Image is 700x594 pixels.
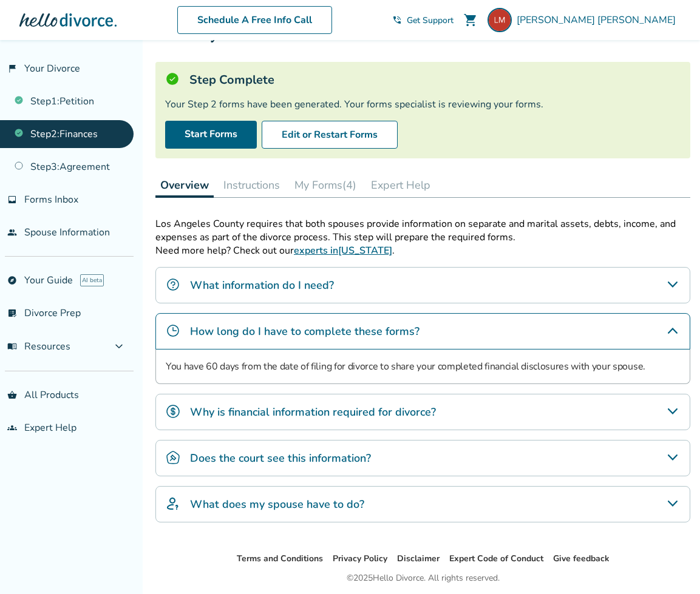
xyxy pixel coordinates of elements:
span: shopping_basket [7,390,17,400]
p: Los Angeles County requires that both spouses provide information on separate and marital assets,... [155,217,690,244]
span: groups [7,423,17,433]
span: AI beta [80,274,104,286]
button: Overview [155,173,214,198]
a: phone_in_talkGet Support [392,15,454,26]
button: My Forms(4) [290,173,361,197]
h4: What does my spouse have to do? [190,496,364,512]
span: list_alt_check [7,308,17,318]
span: [PERSON_NAME] [PERSON_NAME] [517,13,681,27]
span: people [7,228,17,237]
a: Start Forms [165,121,257,149]
div: Your Step 2 forms have been generated. Your forms specialist is reviewing your forms. [165,98,681,111]
a: experts in[US_STATE] [294,244,392,257]
a: Schedule A Free Info Call [177,6,332,34]
span: menu_book [7,342,17,351]
p: Need more help? Check out our . [155,244,690,257]
h4: Does the court see this information? [190,450,371,466]
div: © 2025 Hello Divorce. All rights reserved. [347,571,500,586]
button: Instructions [219,173,285,197]
img: What information do I need? [166,277,180,292]
span: Get Support [407,15,454,26]
span: flag_2 [7,64,17,73]
span: inbox [7,195,17,204]
a: Terms and Conditions [237,553,323,564]
div: What does my spouse have to do? [155,486,690,522]
span: expand_more [112,339,126,354]
img: Why is financial information required for divorce? [166,404,180,419]
span: shopping_cart [463,13,478,27]
img: Does the court see this information? [166,450,180,465]
a: Expert Code of Conduct [449,553,543,564]
li: Disclaimer [397,552,440,566]
button: Expert Help [366,173,435,197]
span: Resources [7,340,70,353]
img: What does my spouse have to do? [166,496,180,511]
span: explore [7,275,17,285]
img: How long do I have to complete these forms? [166,323,180,338]
div: Why is financial information required for divorce? [155,394,690,430]
a: Privacy Policy [333,553,387,564]
img: lisamozden@gmail.com [488,8,512,32]
iframe: Chat Widget [639,536,700,594]
span: Forms Inbox [24,193,78,206]
button: Edit or Restart Forms [262,121,398,149]
h4: How long do I have to complete these forms? [190,323,420,339]
li: Give feedback [553,552,610,566]
div: How long do I have to complete these forms? [155,313,690,349]
div: Does the court see this information? [155,440,690,476]
h4: Why is financial information required for divorce? [190,404,436,420]
p: You have 60 days from the date of filing for divorce to share your completed financial disclosure... [166,359,680,374]
h4: What information do I need? [190,277,334,293]
h5: Step Complete [189,72,274,88]
div: What information do I need? [155,267,690,303]
span: phone_in_talk [392,15,402,25]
